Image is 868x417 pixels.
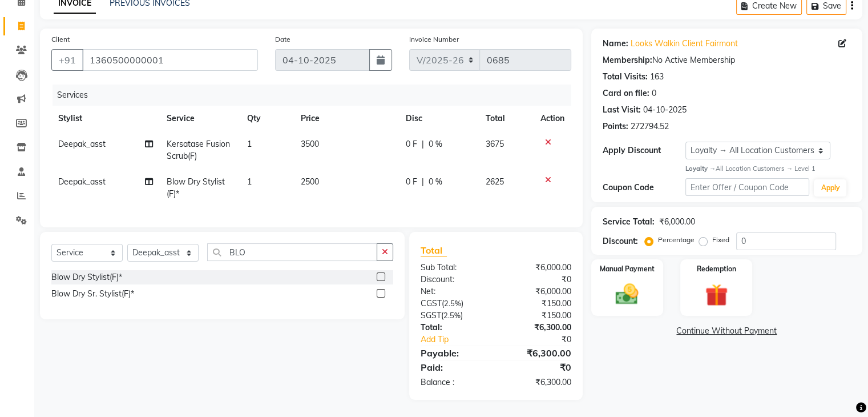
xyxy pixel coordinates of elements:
div: Apply Discount [603,145,685,157]
div: All Location Customers → Level 1 [685,164,851,174]
div: Last Visit: [603,104,641,116]
button: Apply [814,179,846,197]
label: Invoice Number [409,34,459,45]
div: No Active Membership [603,54,851,66]
label: Client [51,34,70,45]
th: Price [294,106,399,131]
div: Points: [603,121,628,133]
span: 0 F [406,138,417,150]
label: Redemption [697,264,736,274]
label: Date [275,34,290,45]
div: Balance : [412,376,496,388]
div: Service Total: [603,216,655,228]
div: 163 [650,71,664,83]
div: ₹0 [496,360,580,374]
div: ₹0 [510,334,579,346]
div: ₹0 [496,274,580,286]
input: Search by Name/Mobile/Email/Code [82,49,258,71]
span: 2.5% [443,311,461,320]
span: 2500 [301,177,319,187]
div: ₹6,300.00 [496,322,580,334]
div: ₹150.00 [496,298,580,310]
div: Sub Total: [412,262,496,274]
th: Service [160,106,240,131]
span: Kersatase Fusion Scrub(F) [167,139,230,161]
span: 2625 [486,177,504,187]
div: Discount: [603,235,638,247]
input: Search or Scan [207,243,377,261]
th: Action [534,106,571,131]
img: _gift.svg [698,281,735,310]
th: Stylist [51,106,160,131]
span: Total [421,244,447,256]
span: Blow Dry Stylist(F)* [167,177,225,199]
a: Add Tip [412,334,510,346]
div: Membership: [603,54,652,66]
button: +91 [51,49,83,71]
div: ₹6,000.00 [496,262,580,274]
span: 1 [247,177,252,187]
div: ₹6,300.00 [496,376,580,388]
div: Total Visits: [603,71,648,83]
div: Payable: [412,346,496,360]
div: ₹6,000.00 [496,286,580,298]
span: | [422,138,424,150]
div: Discount: [412,274,496,286]
label: Manual Payment [600,264,655,274]
div: Blow Dry Sr. Stylist(F)* [51,288,134,300]
div: Coupon Code [603,182,685,194]
th: Disc [399,106,479,131]
div: Total: [412,322,496,334]
input: Enter Offer / Coupon Code [685,178,810,196]
div: Blow Dry Stylist(F)* [51,271,122,283]
div: 04-10-2025 [643,104,687,116]
a: Continue Without Payment [594,325,860,337]
span: 2.5% [444,299,461,308]
strong: Loyalty → [685,165,716,173]
img: _cash.svg [608,281,645,307]
th: Qty [240,106,294,131]
span: Deepak_asst [58,177,106,187]
div: 0 [652,87,656,99]
span: 3500 [301,139,319,149]
div: ( ) [412,298,496,310]
span: Deepak_asst [58,139,106,149]
div: Services [53,85,580,106]
span: 0 % [429,176,442,188]
span: SGST [421,310,441,320]
span: CGST [421,298,442,308]
div: ( ) [412,310,496,322]
div: ₹150.00 [496,310,580,322]
a: Looks Walkin Client Fairmont [631,38,738,50]
label: Fixed [712,235,729,245]
span: | [422,176,424,188]
label: Percentage [658,235,695,245]
span: 0 F [406,176,417,188]
span: 3675 [486,139,504,149]
th: Total [479,106,533,131]
div: Name: [603,38,628,50]
div: ₹6,000.00 [659,216,695,228]
div: 272794.52 [631,121,669,133]
div: Paid: [412,360,496,374]
div: Card on file: [603,87,649,99]
div: Net: [412,286,496,298]
span: 1 [247,139,252,149]
span: 0 % [429,138,442,150]
div: ₹6,300.00 [496,346,580,360]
